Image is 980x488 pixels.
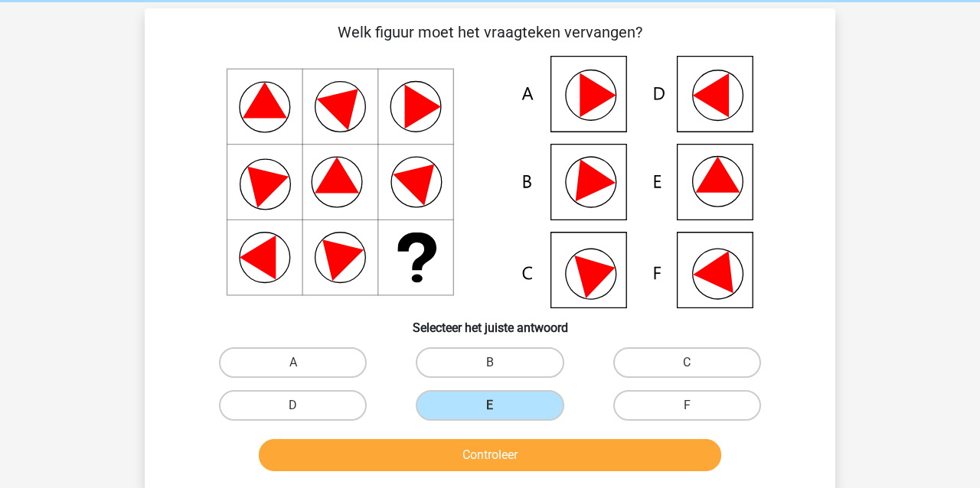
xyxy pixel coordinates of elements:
[416,347,563,378] label: B
[416,390,563,421] label: E
[219,390,367,421] label: D
[259,439,722,471] button: Controleer
[613,390,761,421] label: F
[169,21,811,44] p: Welk figuur moet het vraagteken vervangen?
[219,347,367,378] label: A
[169,308,811,335] h6: Selecteer het juiste antwoord
[613,347,761,378] label: C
